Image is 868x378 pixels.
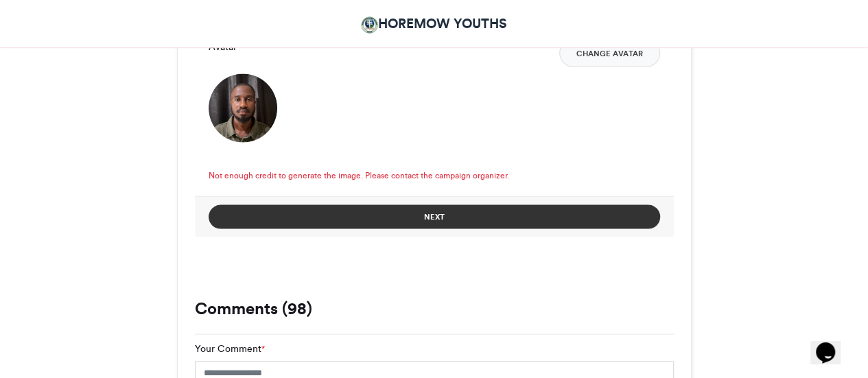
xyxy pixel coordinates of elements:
span: Not enough credit to generate the image. Please contact the campaign organizer. [209,169,509,182]
label: Your Comment [195,342,265,356]
img: HOREMOW Youths [361,16,378,34]
button: Change Avatar [559,40,660,67]
h3: Comments (98) [195,300,674,317]
a: HOREMOW YOUTHS [361,14,507,34]
button: Next [209,205,660,229]
img: 1756136735.108-b2dcae4267c1926e4edbba7f5065fdc4d8f11412.png [209,74,277,143]
iframe: chat widget [810,323,854,364]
